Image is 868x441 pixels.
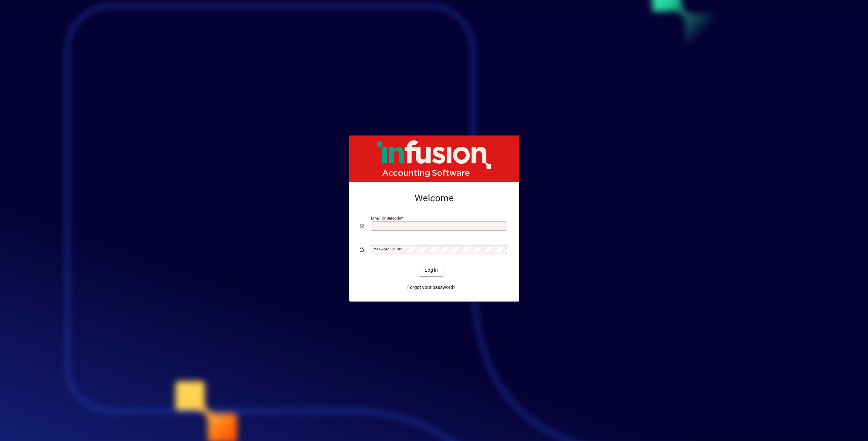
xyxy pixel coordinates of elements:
[371,216,401,220] mat-label: Email or Barcode
[419,264,443,276] button: Login
[425,267,438,274] span: Login
[407,284,455,291] span: Forgot your password?
[372,247,401,251] mat-label: Password or Pin
[360,193,509,204] h2: Welcome
[405,282,458,294] a: Forgot your password?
